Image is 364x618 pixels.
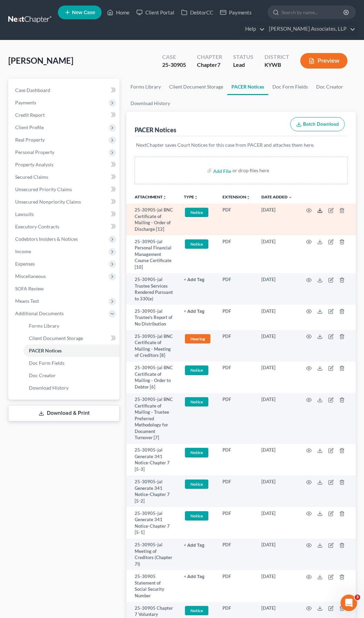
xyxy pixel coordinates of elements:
a: Property Analysis [10,158,119,171]
span: Batch Download [303,121,339,127]
i: unfold_more [246,195,250,199]
i: expand_more [288,195,292,199]
span: Notice [185,365,208,375]
div: 25-30905 [162,61,186,69]
span: Case Dashboard [15,87,50,93]
td: PDF [217,539,256,570]
a: DebtorCC [178,6,217,19]
td: [DATE] [256,475,298,507]
a: Help [242,23,265,35]
td: [DATE] [256,507,298,539]
td: [DATE] [256,330,298,362]
a: Client Document Storage [165,79,227,95]
span: Lawsuits [15,211,34,217]
span: Unsecured Priority Claims [15,186,72,192]
div: PACER Notices [135,126,176,134]
td: 25-30905 Statement of Social Security Number [126,570,178,602]
a: Credit Report [10,109,119,121]
a: Client Portal [133,6,178,19]
span: Income [15,248,31,254]
span: Notice [185,511,208,521]
td: 25-30905-jal BNC Certificate of Mailing - Meeting of Creditors [8] [126,330,178,362]
span: Notice [185,397,208,406]
div: Chapter [197,61,222,69]
a: Hearing [184,333,211,344]
td: 25-30905-jal Meeting of Creditors (Chapter 7I) [126,539,178,570]
td: 25-30905-jal Trustee's Report of No Distribution [126,305,178,330]
td: PDF [217,475,256,507]
button: TYPEunfold_more [184,195,198,199]
td: 25-30905-jal BNC Certificate of Mailing - Order to Debtor [6] [126,362,178,393]
span: Doc Creator [29,372,56,378]
a: Client Document Storage [23,332,119,344]
td: [DATE] [256,539,298,570]
div: Lead [233,61,253,69]
a: Attachmentunfold_more [135,194,167,199]
span: Property Analysis [15,162,53,167]
span: SOFA Review [15,286,44,291]
td: [DATE] [256,204,298,235]
td: 25-30905-jal Trustee Services Rendered Pursuant to 330(e) [126,273,178,305]
span: Notice [185,239,208,249]
td: PDF [217,235,256,273]
a: + Add Tag [184,308,211,315]
span: Real Property [15,137,45,143]
td: [DATE] [256,393,298,444]
a: + Add Tag [184,573,211,580]
a: Date Added expand_more [261,194,292,199]
td: PDF [217,362,256,393]
td: PDF [217,393,256,444]
button: + Add Tag [184,309,205,314]
span: Means Test [15,298,39,304]
a: Doc Form Fields [268,79,312,95]
a: Notice [184,238,211,250]
a: Notice [184,207,211,218]
a: Case Dashboard [10,84,119,96]
span: Client Document Storage [29,335,83,341]
span: Hearing [185,334,210,343]
a: Download History [23,382,119,394]
span: Personal Property [15,149,54,155]
a: Payments [217,6,255,19]
a: [PERSON_NAME] Associates, LLP [266,23,355,35]
a: Notice [184,478,211,490]
td: PDF [217,507,256,539]
span: Notice [185,480,208,489]
span: Expenses [15,261,35,267]
span: Secured Claims [15,174,48,180]
a: + Add Tag [184,542,211,548]
td: 25-30905-jal Generate 341 Notice-Chapter 7 [5-3] [126,444,178,476]
span: Notice [185,448,208,457]
span: [PERSON_NAME] [8,55,73,65]
a: Extensionunfold_more [222,194,250,199]
a: + Add Tag [184,276,211,283]
span: 7 [217,61,220,68]
a: PACER Notices [227,79,268,95]
a: Notice [184,396,211,408]
a: Secured Claims [10,171,119,183]
i: unfold_more [163,195,167,199]
td: PDF [217,330,256,362]
a: Forms Library [126,79,165,95]
button: Batch Download [290,117,345,132]
a: Doc Form Fields [23,357,119,369]
span: Download History [29,385,69,391]
td: [DATE] [256,273,298,305]
span: Credit Report [15,112,45,118]
a: Download History [126,95,174,112]
span: Miscellaneous [15,273,46,279]
a: Unsecured Priority Claims [10,183,119,196]
iframe: Intercom live chat [341,595,357,611]
span: Forms Library [29,323,59,329]
td: PDF [217,204,256,235]
span: Doc Form Fields [29,360,64,366]
a: Lawsuits [10,208,119,220]
button: + Add Tag [184,575,205,579]
td: 25-30905-jal BNC Certificate of Mailing - Trustee Preferred Methodology for Document Turnover [7] [126,393,178,444]
a: PACER Notices [23,344,119,357]
a: SOFA Review [10,282,119,295]
a: Unsecured Nonpriority Claims [10,196,119,208]
i: unfold_more [194,195,198,199]
div: Case [162,53,186,61]
td: 25-30905-jal Generate 341 Notice-Chapter 7 [5-1] [126,507,178,539]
